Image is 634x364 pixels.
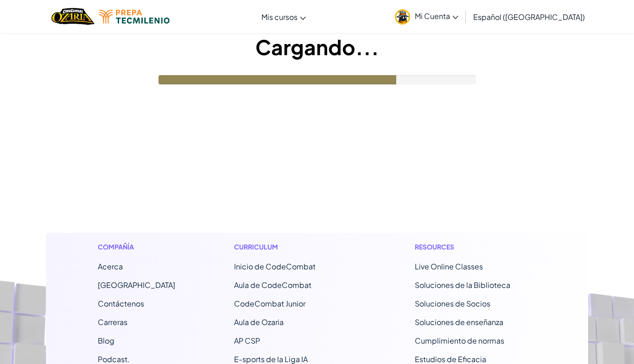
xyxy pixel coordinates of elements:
[415,317,503,327] a: Soluciones de enseñanza
[234,354,308,364] a: E-sports de la Liga IA
[261,12,298,22] span: Mis cursos
[257,4,311,29] a: Mis cursos
[51,7,95,26] a: Ozaria by CodeCombat logo
[390,2,463,31] a: Mi Cuenta
[415,11,458,21] span: Mi Cuenta
[98,262,123,271] a: Acerca
[98,299,144,308] span: Contáctenos
[415,262,483,271] a: Live Online Classes
[234,262,316,271] span: Inicio de CodeCombat
[98,280,175,290] a: [GEOGRAPHIC_DATA]
[234,317,284,327] a: Aula de Ozaria
[415,299,490,308] a: Soluciones de Socios
[234,299,305,308] a: CodeCombat Junior
[234,242,356,252] h1: Curriculum
[415,242,537,252] h1: Resources
[98,354,130,364] a: Podcast.
[98,242,175,252] h1: Compañía
[234,280,311,290] a: Aula de CodeCombat
[469,4,590,29] a: Español ([GEOGRAPHIC_DATA])
[473,12,585,22] span: Español ([GEOGRAPHIC_DATA])
[234,336,260,345] a: AP CSP
[99,10,170,24] img: Tecmilenio logo
[415,280,510,290] a: Soluciones de la Biblioteca
[51,7,95,26] img: Home
[395,9,410,25] img: avatar
[98,336,114,345] a: Blog
[415,336,504,345] a: Cumplimiento de normas
[415,354,486,364] a: Estudios de Eficacia
[98,317,127,327] a: Carreras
